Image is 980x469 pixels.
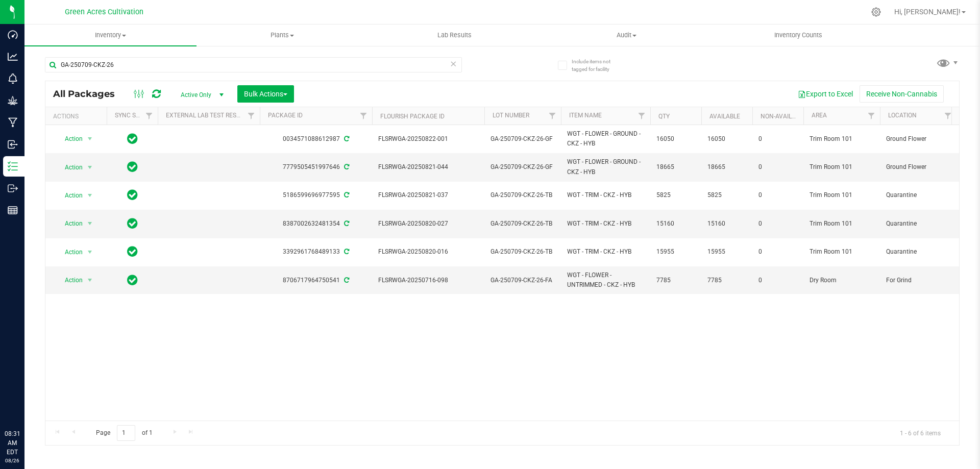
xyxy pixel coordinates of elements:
[342,191,349,199] span: Sync from Compliance System
[166,112,246,119] a: External Lab Test Result
[541,24,713,46] a: Audit
[491,247,555,257] span: GA-250709-CKZ-26-TB
[886,162,950,172] span: Ground Flower
[355,107,372,125] a: Filter
[567,157,644,177] span: WGT - FLOWER - GROUND - CKZ - HYB
[761,113,806,120] a: Non-Available
[569,112,602,119] a: Item Name
[342,163,349,170] span: Sync from Compliance System
[860,85,944,103] button: Receive Non-Cannabis
[886,219,950,229] span: Quarantine
[758,247,797,257] span: 0
[758,276,797,285] span: 0
[53,113,103,120] div: Actions
[342,277,349,284] span: Sync from Compliance System
[258,219,374,229] div: 8387002632481354
[378,134,478,144] span: FLSRWGA-20250822-001
[8,161,18,171] inline-svg: Inventory
[8,30,18,40] inline-svg: Dashboard
[87,425,161,441] span: Page of 1
[892,425,949,440] span: 1 - 6 of 6 items
[380,113,445,120] a: Flourish Package ID
[491,190,555,200] span: GA-250709-CKZ-26-TB
[758,190,797,200] span: 0
[886,276,950,285] span: For Grind
[237,85,294,103] button: Bulk Actions
[8,117,18,128] inline-svg: Manufacturing
[141,107,158,125] a: Filter
[56,245,83,259] span: Action
[658,113,670,120] a: Qty
[894,8,961,16] span: Hi, [PERSON_NAME]!
[45,57,462,72] input: Search Package ID, Item Name, SKU, Lot or Part Number...
[812,112,827,119] a: Area
[127,244,138,259] span: In Sync
[8,73,18,84] inline-svg: Monitoring
[8,95,18,106] inline-svg: Grow
[491,219,555,229] span: GA-250709-CKZ-26-TB
[84,273,96,287] span: select
[810,247,874,257] span: Trim Room 101
[707,276,746,285] span: 7785
[491,134,555,144] span: GA-250709-CKZ-26-GF
[8,52,18,62] inline-svg: Analytics
[127,216,138,231] span: In Sync
[758,162,797,172] span: 0
[56,160,83,175] span: Action
[761,31,836,40] span: Inventory Counts
[117,425,135,441] input: 1
[491,162,555,172] span: GA-250709-CKZ-26-GF
[886,247,950,257] span: Quarantine
[84,160,96,175] span: select
[656,276,695,285] span: 7785
[197,24,369,46] a: Plants
[8,139,18,150] inline-svg: Inbound
[369,24,541,46] a: Lab Results
[268,112,303,119] a: Package ID
[5,457,20,464] p: 08/26
[567,270,644,290] span: WGT - FLOWER - UNTRIMMED - CKZ - HYB
[544,107,561,125] a: Filter
[24,31,197,40] span: Inventory
[656,134,695,144] span: 16050
[56,188,83,203] span: Action
[84,216,96,231] span: select
[127,188,138,202] span: In Sync
[84,132,96,146] span: select
[378,190,478,200] span: FLSRWGA-20250821-037
[378,276,478,285] span: FLSRWGA-20250716-098
[656,190,695,200] span: 5825
[567,219,644,229] span: WGT - TRIM - CKZ - HYB
[870,7,883,17] div: Manage settings
[5,429,20,457] p: 08:31 AM EDT
[258,190,374,200] div: 5186599696977595
[84,188,96,203] span: select
[709,113,740,120] a: Available
[656,247,695,257] span: 15955
[810,276,874,285] span: Dry Room
[378,219,478,229] span: FLSRWGA-20250820-027
[127,273,138,287] span: In Sync
[493,112,529,119] a: Lot Number
[886,134,950,144] span: Ground Flower
[567,129,644,149] span: WGT - FLOWER - GROUND - CKZ - HYB
[258,276,374,285] div: 8706717964750541
[810,219,874,229] span: Trim Room 101
[810,134,874,144] span: Trim Room 101
[258,247,374,257] div: 3392961768489133
[707,162,746,172] span: 18665
[258,162,374,172] div: 7779505451997646
[8,205,18,215] inline-svg: Reports
[30,386,42,398] iframe: Resource center unread badge
[378,162,478,172] span: FLSRWGA-20250821-044
[378,247,478,257] span: FLSRWGA-20250820-016
[541,31,712,40] span: Audit
[53,88,125,100] span: All Packages
[243,107,260,125] a: Filter
[656,162,695,172] span: 18665
[707,219,746,229] span: 15160
[56,216,83,231] span: Action
[115,112,154,119] a: Sync Status
[258,134,374,144] div: 0034571088612987
[65,8,143,16] span: Green Acres Cultivation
